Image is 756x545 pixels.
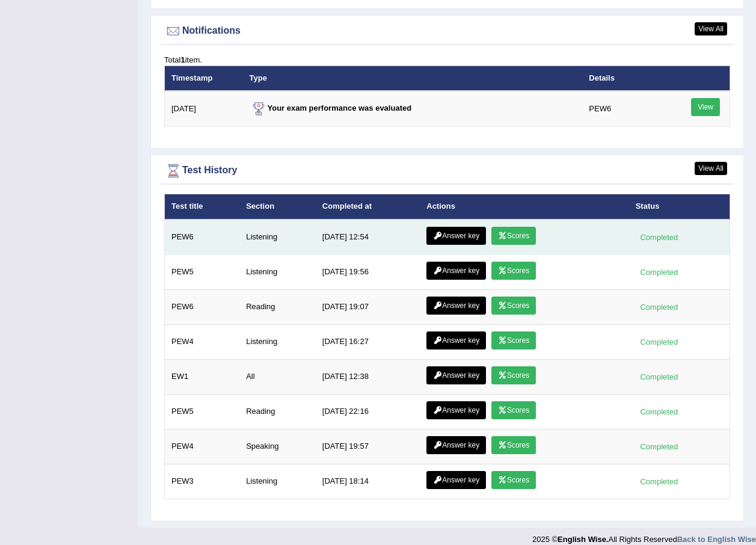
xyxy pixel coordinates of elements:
a: View [691,98,720,116]
a: Scores [491,436,536,454]
td: [DATE] 19:57 [316,429,420,464]
th: Section [239,194,316,220]
td: Listening [239,464,316,499]
a: Back to English Wise [677,535,756,544]
div: Completed [636,266,683,279]
td: PEW3 [165,464,240,499]
div: Completed [636,405,683,418]
a: Answer key [426,262,486,280]
div: Total item. [164,54,730,66]
div: 2025 © All Rights Reserved [532,528,756,545]
td: EW1 [165,359,240,394]
td: Listening [239,324,316,359]
th: Type [243,66,583,91]
a: Scores [491,366,536,384]
a: Answer key [426,331,486,349]
div: Test History [164,162,730,180]
td: All [239,359,316,394]
a: Answer key [426,297,486,315]
strong: Your exam performance was evaluated [250,103,412,112]
div: Completed [636,336,683,348]
a: View All [695,162,727,175]
td: [DATE] 19:07 [316,289,420,324]
td: [DATE] 12:54 [316,220,420,255]
a: Answer key [426,401,486,419]
div: Completed [636,440,683,453]
th: Status [629,194,730,220]
div: Completed [636,231,683,244]
td: [DATE] 18:14 [316,464,420,499]
a: Scores [491,227,536,245]
a: Scores [491,471,536,489]
a: Answer key [426,436,486,454]
td: PEW6 [165,289,240,324]
div: Completed [636,475,683,488]
td: PEW4 [165,324,240,359]
td: Listening [239,220,316,255]
a: View All [695,22,727,35]
th: Actions [420,194,628,220]
td: PEW6 [582,91,657,126]
td: [DATE] 12:38 [316,359,420,394]
td: [DATE] 22:16 [316,394,420,429]
td: PEW4 [165,429,240,464]
td: Reading [239,289,316,324]
td: Reading [239,394,316,429]
div: Completed [636,301,683,313]
td: Listening [239,254,316,289]
div: Notifications [164,22,730,40]
strong: English Wise. [558,535,608,544]
div: Completed [636,371,683,383]
a: Scores [491,401,536,419]
th: Test title [165,194,240,220]
td: PEW5 [165,254,240,289]
td: [DATE] 16:27 [316,324,420,359]
a: Answer key [426,366,486,384]
a: Answer key [426,471,486,489]
th: Timestamp [165,66,243,91]
a: Scores [491,262,536,280]
th: Completed at [316,194,420,220]
td: [DATE] [165,91,243,126]
b: 1 [180,55,185,64]
a: Answer key [426,227,486,245]
td: Speaking [239,429,316,464]
td: PEW6 [165,220,240,255]
th: Details [582,66,657,91]
a: Scores [491,297,536,315]
td: PEW5 [165,394,240,429]
td: [DATE] 19:56 [316,254,420,289]
a: Scores [491,331,536,349]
